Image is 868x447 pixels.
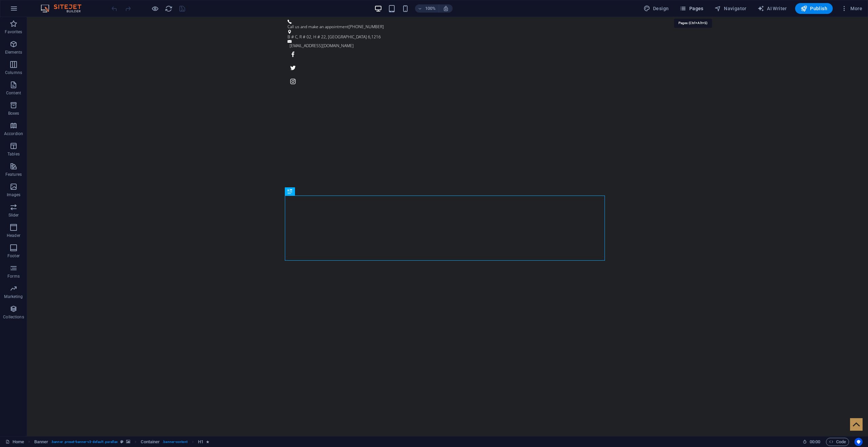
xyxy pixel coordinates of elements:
[7,274,20,279] p: Forms
[841,5,862,12] span: More
[7,233,20,238] p: Header
[641,3,672,14] button: Design
[8,111,19,116] p: Boxes
[757,5,787,12] span: AI Writer
[126,440,130,444] i: This element contains a background
[677,3,706,14] button: Pages
[801,5,827,12] span: Publish
[151,4,159,13] button: Click here to leave preview mode and continue editing
[3,314,24,320] p: Collections
[755,3,790,14] button: AI Writer
[5,438,24,446] a: Click to cancel selection. Double-click to open Pages
[120,440,123,444] i: This element is a customizable preset
[679,5,703,12] span: Pages
[165,5,173,13] i: Reload page
[164,4,173,13] button: reload
[34,438,210,446] nav: breadcrumb
[854,438,863,446] button: Usercentrics
[425,4,436,13] h6: 100%
[5,172,22,177] p: Features
[39,4,90,13] img: Editor Logo
[7,192,21,198] p: Images
[206,440,209,444] i: Element contains an animation
[829,438,846,446] span: Code
[814,439,815,444] span: :
[8,212,19,218] p: Slider
[198,438,203,446] span: Click to select. Double-click to edit
[810,438,820,446] span: 00 00
[4,131,23,136] p: Accordion
[5,70,22,75] p: Columns
[34,438,48,446] span: Click to select. Double-click to edit
[4,294,23,299] p: Marketing
[141,438,160,446] span: Click to select. Double-click to edit
[714,5,747,12] span: Navigator
[415,4,439,13] button: 100%
[641,3,672,14] div: Design (Ctrl+Alt+Y)
[826,438,849,446] button: Code
[443,5,449,12] i: On resize automatically adjust zoom level to fit chosen device.
[5,50,22,55] p: Elements
[7,151,20,157] p: Tables
[838,3,865,14] button: More
[51,438,118,446] span: . banner .preset-banner-v3-default .parallax
[7,253,20,259] p: Footer
[162,438,187,446] span: . banner-content
[644,5,669,12] span: Design
[6,90,21,96] p: Content
[803,438,821,446] h6: Session time
[795,3,833,14] button: Publish
[5,29,22,35] p: Favorites
[712,3,749,14] button: Navigator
